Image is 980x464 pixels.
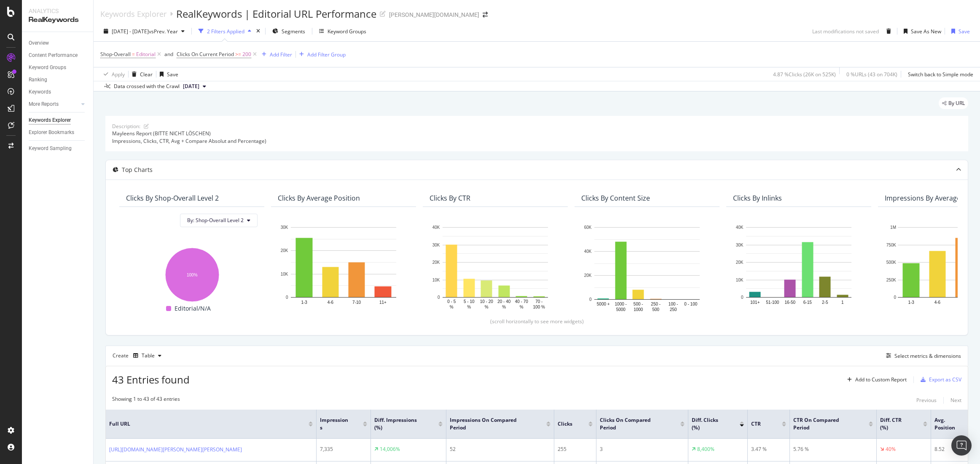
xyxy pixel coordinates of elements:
button: Segments [269,24,309,38]
button: Save As New [900,24,941,38]
div: Clicks By Inlinks [733,194,782,202]
span: Clicks [558,420,576,428]
text: 40K [432,225,440,230]
div: 40% [886,445,896,453]
button: [DATE] [180,81,209,91]
div: A chart. [278,223,409,311]
button: Select metrics & dimensions [883,351,961,361]
div: Explorer Bookmarks [29,128,74,137]
text: 20K [432,260,440,265]
button: Add to Custom Report [844,373,907,386]
text: % [485,305,489,309]
span: Diff. CTR (%) [880,416,910,432]
text: 20 - 40 [497,299,511,304]
div: times [255,27,262,35]
a: Content Performance [29,51,87,60]
span: CTR On Compared Period [793,416,856,432]
div: (scroll horizontally to see more widgets) [116,318,958,325]
div: Export as CSV [929,376,961,383]
text: 0 [589,297,592,302]
text: 10K [281,272,288,276]
text: 1-3 [301,300,307,304]
div: Top Charts [122,166,153,174]
div: Clicks By CTR [430,194,470,202]
text: 30K [432,242,440,247]
button: Table [130,349,165,362]
text: 40K [736,225,744,230]
text: 60K [584,225,592,230]
div: Keywords [29,88,51,97]
div: Apply [112,71,125,78]
div: Clicks By Shop-Overall Level 2 [126,194,219,202]
div: 255 [558,445,593,453]
a: Explorer Bookmarks [29,128,87,137]
span: CTR [751,420,769,428]
span: >= [235,51,241,58]
div: Ranking [29,75,47,84]
span: Shop-Overall [100,51,131,58]
span: 43 Entries found [112,373,190,386]
div: 8,400% [697,445,714,453]
div: Add to Custom Report [855,377,907,382]
div: A chart. [126,243,258,303]
div: Add Filter [270,51,292,58]
span: 200 [242,48,251,60]
div: Clicks By Content Size [581,194,650,202]
button: By: Shop-Overall Level 2 [180,214,258,227]
text: 16-50 [784,300,795,304]
text: 7-10 [352,300,361,304]
div: Keyword Groups [29,63,66,72]
a: Keyword Sampling [29,144,87,153]
span: Clicks On Compared Period [600,416,668,432]
text: 70 - [535,299,542,304]
div: RealKeywords | Editorial URL Performance [176,7,376,21]
text: 40 - 70 [515,299,529,304]
text: 2-5 [822,300,828,304]
text: 5000 [616,307,626,311]
div: Overview [29,39,49,48]
a: Keywords Explorer [29,116,87,125]
button: Keyword Groups [316,24,370,38]
text: 10K [432,277,440,282]
button: Save [948,24,970,38]
text: 500 - [634,301,643,306]
div: Keywords Explorer [29,116,71,125]
text: 101+ [750,300,760,304]
div: 0 % URLs ( 43 on 704K ) [846,71,897,78]
div: Add Filter Group [307,51,346,58]
text: 750K [886,242,897,247]
div: More Reports [29,100,59,109]
div: 14,006% [380,445,400,453]
button: 2 Filters Applied [195,24,255,38]
div: RealKeywords [29,15,86,25]
div: Mayleens Report (BITTE NICHT LÖSCHEN) Impressions, Clicks, CTR, Avg + Compare Absolut and Percent... [112,130,961,144]
div: Description: [112,123,140,130]
a: Keywords [29,88,87,97]
div: 52 [450,445,550,453]
div: Save [959,28,970,35]
div: Save As New [911,28,941,35]
button: Clear [129,67,153,81]
svg: A chart. [733,223,865,311]
div: Content Performance [29,51,78,60]
text: 20K [281,248,288,253]
text: 0 - 100 [684,301,698,306]
span: By: Shop-Overall Level 2 [187,217,244,224]
div: Table [142,353,155,358]
div: arrow-right-arrow-left [483,12,488,18]
div: Switch back to Simple mode [908,71,973,78]
button: Previous [916,395,937,405]
text: 1 [841,300,844,304]
text: 0 [741,295,744,300]
a: Overview [29,39,87,48]
svg: A chart. [430,223,561,311]
div: Save [167,71,178,78]
span: = [132,51,135,58]
text: 40K [584,249,592,254]
span: 2025 Sep. 8th [183,83,199,90]
text: 4-6 [328,300,334,304]
span: By URL [948,101,965,106]
a: Ranking [29,75,87,84]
